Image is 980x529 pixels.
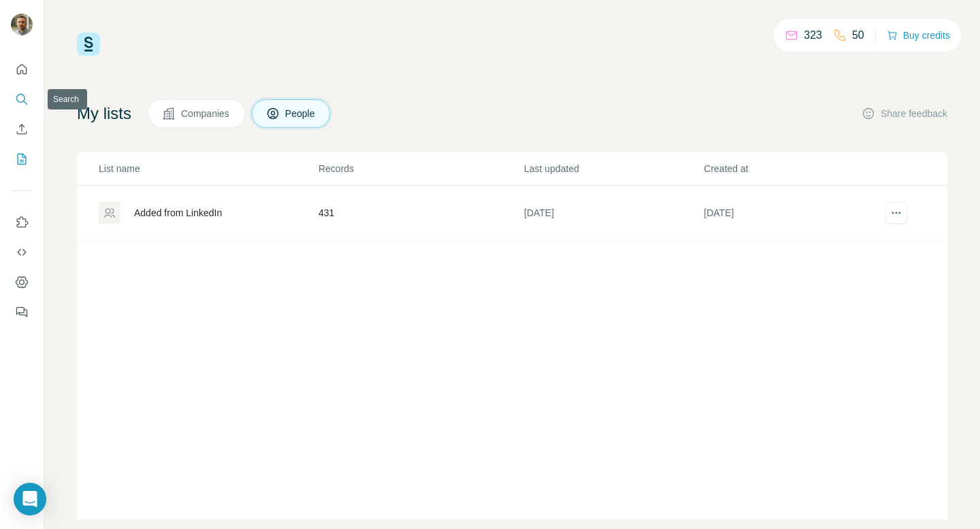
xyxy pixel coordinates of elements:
[11,270,33,294] button: Dashboard
[11,57,33,82] button: Quick start
[285,107,316,120] span: People
[862,107,947,120] button: Share feedback
[11,87,33,112] button: Search
[181,107,231,120] span: Companies
[77,33,100,56] img: Surfe Logo
[704,162,882,175] p: Created at
[852,27,864,44] p: 50
[11,147,33,171] button: My lists
[11,14,33,35] img: Avatar
[804,27,822,44] p: 323
[703,186,883,241] td: [DATE]
[318,186,523,241] td: 431
[11,117,33,141] button: Enrich CSV
[134,206,222,220] div: Added from LinkedIn
[524,162,702,175] p: Last updated
[11,210,33,235] button: Use Surfe on LinkedIn
[11,240,33,264] button: Use Surfe API
[99,162,317,175] p: List name
[11,300,33,324] button: Feedback
[77,103,131,124] h4: My lists
[523,186,703,241] td: [DATE]
[887,26,950,45] button: Buy credits
[14,483,46,515] div: Open Intercom Messenger
[318,162,523,175] p: Records
[885,202,907,224] button: actions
